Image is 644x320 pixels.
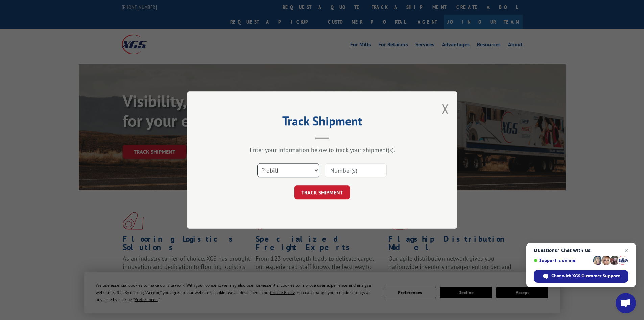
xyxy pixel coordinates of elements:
[221,146,424,154] div: Enter your information below to track your shipment(s).
[534,270,628,283] span: Chat with XGS Customer Support
[325,163,387,177] input: Number(s)
[616,293,636,313] a: Open chat
[534,258,591,263] span: Support is online
[442,100,449,118] button: Close modal
[551,273,620,279] span: Chat with XGS Customer Support
[221,116,424,129] h2: Track Shipment
[534,248,628,253] span: Questions? Chat with us!
[294,185,350,199] button: TRACK SHIPMENT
